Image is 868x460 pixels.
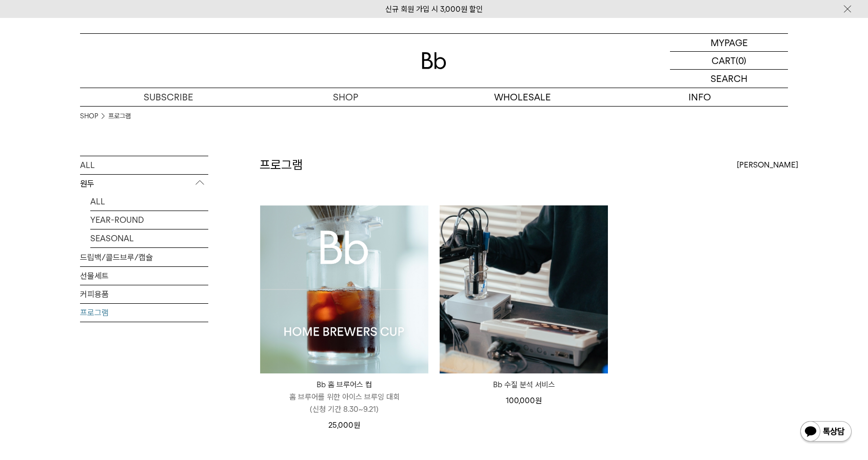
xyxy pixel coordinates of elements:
p: 홈 브루어를 위한 아이스 브루잉 대회 (신청 기간 8.30~9.21) [260,391,428,415]
a: ALL [80,156,208,174]
a: CART (0) [670,52,788,70]
a: ALL [90,193,208,211]
a: 프로그램 [108,111,131,121]
a: 신규 회원 가입 시 3,000원 할인 [385,5,483,14]
p: MYPAGE [711,34,748,51]
span: 원 [353,421,360,430]
span: [PERSON_NAME] [737,159,798,171]
p: (0) [736,52,746,69]
img: Bb 홈 브루어스 컵 [260,205,428,373]
a: 드립백/콜드브루/캡슐 [80,248,208,266]
p: SEARCH [711,70,747,88]
a: 선물세트 [80,267,208,285]
a: SHOP [257,88,434,106]
a: SUBSCRIBE [80,88,257,106]
p: WHOLESALE [434,88,611,106]
img: Bb 수질 분석 서비스 [440,205,608,373]
a: 커피용품 [80,285,208,303]
a: 프로그램 [80,304,208,322]
a: SHOP [80,111,98,121]
img: 로고 [422,52,446,69]
img: 카카오톡 채널 1:1 채팅 버튼 [799,420,853,445]
a: Bb 홈 브루어스 컵 홈 브루어를 위한 아이스 브루잉 대회(신청 기간 8.30~9.21) [260,379,428,415]
span: 원 [535,396,542,405]
a: YEAR-ROUND [90,211,208,229]
a: Bb 수질 분석 서비스 [440,379,608,391]
h2: 프로그램 [260,156,303,174]
span: 100,000 [506,396,542,405]
a: MYPAGE [670,34,788,52]
p: INFO [611,88,788,106]
p: 원두 [80,175,208,193]
a: SEASONAL [90,229,208,247]
p: CART [712,52,736,69]
p: Bb 홈 브루어스 컵 [260,379,428,391]
span: 25,000 [328,421,360,430]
